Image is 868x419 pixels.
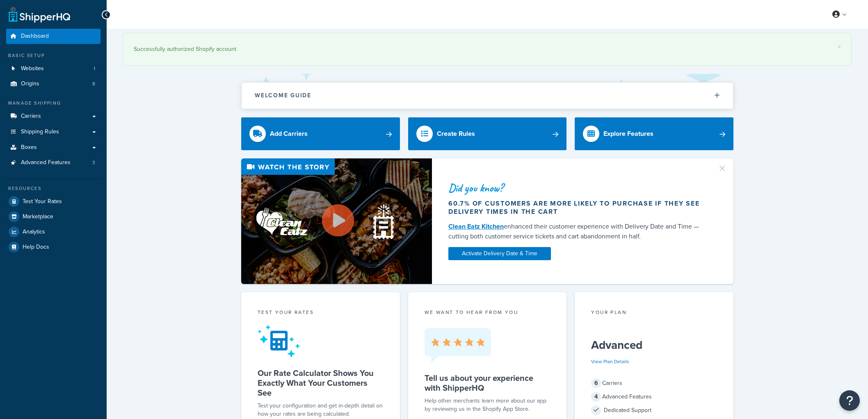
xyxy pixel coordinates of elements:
[6,209,101,224] a: Marketplace
[6,52,101,59] div: Basic Setup
[242,82,733,108] button: Welcome Guide
[448,222,708,241] div: enhanced their customer experience with Delivery Date and Time — cutting both customer service ti...
[21,128,59,135] span: Shipping Rules
[241,117,400,150] a: Add Carriers
[23,229,45,236] span: Analytics
[839,390,860,411] button: Open Resource Center
[94,65,95,72] span: 1
[448,199,708,216] div: 60.7% of customers are more likely to purchase if they see delivery times in the cart
[425,309,550,316] p: we want to hear from you
[92,80,95,87] span: 8
[6,240,101,254] a: Help Docs
[258,402,384,418] div: Test your configuration and get in-depth detail on how your rates are being calculated.
[23,213,53,220] span: Marketplace
[6,185,101,192] div: Resources
[425,397,550,413] p: Help other merchants learn more about our app by reviewing us in the Shopify App Store.
[23,244,49,251] span: Help Docs
[591,339,717,352] h5: Advanced
[255,92,311,98] h2: Welcome Guide
[258,368,384,398] h5: Our Rate Calculator Shows You Exactly What Your Customers See
[591,378,601,388] span: 6
[6,155,101,170] a: Advanced Features3
[448,222,504,231] a: Clean Eatz Kitchen
[6,61,101,76] li: Websites
[425,373,550,393] h5: Tell us about your experience with ShipperHQ
[21,159,71,166] span: Advanced Features
[6,29,101,44] a: Dashboard
[6,109,101,124] a: Carriers
[21,33,49,40] span: Dashboard
[591,309,717,318] div: Your Plan
[21,144,37,151] span: Boxes
[6,140,101,155] a: Boxes
[591,391,717,403] div: Advanced Features
[437,128,475,140] div: Create Rules
[448,247,551,260] a: Activate Delivery Date & Time
[6,124,101,140] a: Shipping Rules
[23,198,62,205] span: Test Your Rates
[270,128,308,140] div: Add Carriers
[6,76,101,92] li: Origins
[241,158,432,284] img: Video thumbnail
[6,76,101,92] a: Origins8
[6,155,101,170] li: Advanced Features
[448,182,708,194] div: Did you know?
[591,378,717,389] div: Carriers
[591,392,601,402] span: 4
[21,113,41,120] span: Carriers
[603,128,653,140] div: Explore Features
[92,159,95,166] span: 3
[575,117,733,150] a: Explore Features
[6,224,101,239] a: Analytics
[408,117,567,150] a: Create Rules
[21,65,44,72] span: Websites
[6,100,101,107] div: Manage Shipping
[6,194,101,209] a: Test Your Rates
[21,80,39,87] span: Origins
[258,309,384,318] div: Test your rates
[6,61,101,76] a: Websites1
[591,358,629,365] a: View Plan Details
[591,405,717,416] div: Dedicated Support
[838,44,841,50] a: ×
[134,44,841,55] div: Successfully authorized Shopify account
